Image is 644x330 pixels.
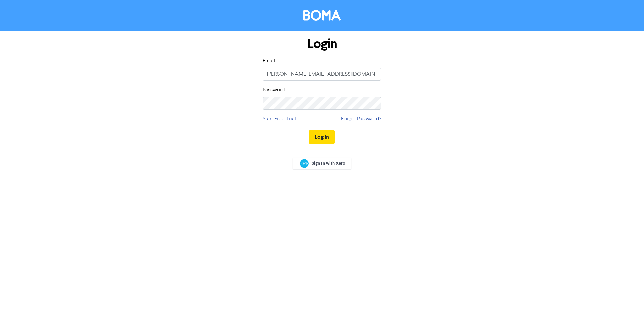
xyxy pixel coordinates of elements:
a: Start Free Trial [263,115,296,123]
img: BOMA Logo [303,10,341,21]
label: Email [263,57,275,65]
iframe: Chat Widget [610,298,644,330]
img: Xero logo [300,159,309,168]
a: Forgot Password? [341,115,381,123]
label: Password [263,86,285,94]
button: Log In [309,130,335,144]
span: Sign In with Xero [312,160,345,166]
h1: Login [263,36,381,52]
a: Sign In with Xero [293,158,351,169]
